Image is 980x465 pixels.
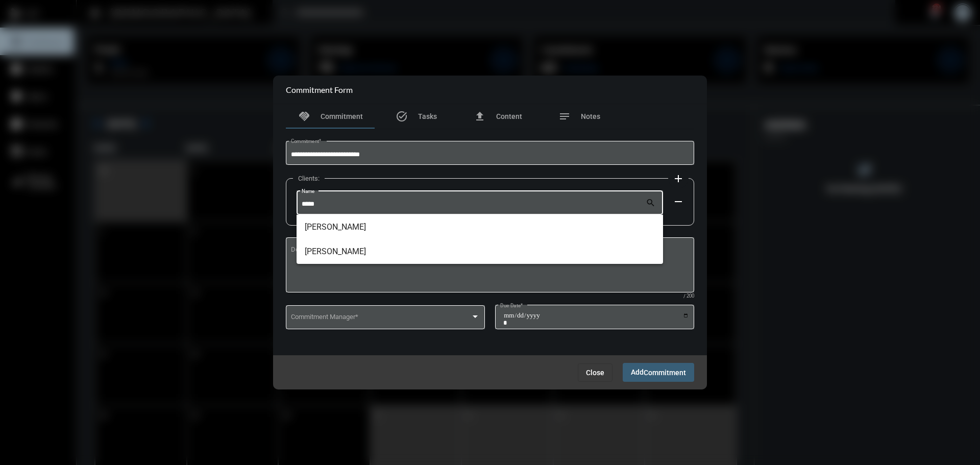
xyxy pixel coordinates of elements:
[305,215,655,239] span: [PERSON_NAME]
[578,363,612,382] button: Close
[586,369,604,377] span: Close
[321,112,363,120] span: Commitment
[396,110,408,123] mat-icon: task_alt
[631,368,686,376] span: Add
[558,110,571,123] mat-icon: notes
[286,85,353,94] h2: Commitment Form
[646,198,658,210] mat-icon: search
[623,363,694,382] button: AddCommitment
[672,195,684,208] mat-icon: remove
[293,175,325,182] label: Clients:
[496,112,522,120] span: Content
[672,173,684,185] mat-icon: add
[581,112,600,120] span: Notes
[644,369,686,377] span: Commitment
[298,110,310,123] mat-icon: handshake
[418,112,437,120] span: Tasks
[683,293,694,299] mat-hint: / 200
[474,110,486,123] mat-icon: file_upload
[305,239,655,264] span: [PERSON_NAME]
